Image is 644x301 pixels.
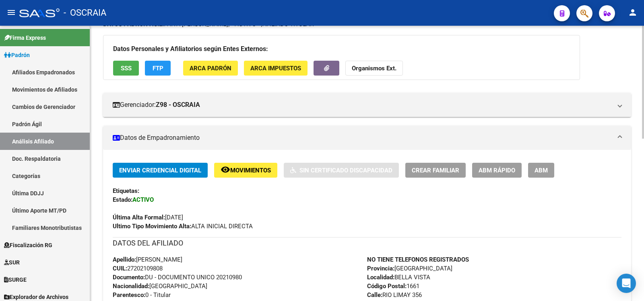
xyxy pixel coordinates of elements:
[132,196,154,203] strong: ACTIVO
[367,265,394,272] strong: Provincia:
[113,223,191,230] strong: Ultimo Tipo Movimiento Alta:
[405,163,466,178] button: Crear Familiar
[367,265,452,272] span: [GEOGRAPHIC_DATA]
[367,283,419,290] span: 1661
[214,163,277,178] button: Movimientos
[64,4,106,22] span: - OSCRAIA
[535,167,548,174] span: ABM
[4,51,30,59] span: Padrón
[119,167,201,174] span: Enviar Credencial Digital
[113,291,171,299] span: 0 - Titular
[367,291,422,299] span: RIO LIMAY 356
[103,20,228,28] span: PAIVA [PERSON_NAME]
[4,241,52,250] span: Fiscalización RG
[113,196,132,203] strong: Estado:
[121,65,132,72] span: SSS
[113,283,149,290] strong: Nacionalidad:
[299,167,392,174] span: Sin Certificado Discapacidad
[103,20,314,28] i: | ACTIVO |
[113,43,570,55] h3: Datos Personales y Afiliatorios según Entes Externos:
[145,61,171,76] button: FTP
[113,238,621,249] h3: DATOS DEL AFILIADO
[4,275,27,284] span: SURGE
[230,167,271,174] span: Movimientos
[113,214,165,221] strong: Última Alta Formal:
[113,256,136,263] strong: Apellido:
[367,274,394,281] strong: Localidad:
[412,167,459,174] span: Crear Familiar
[528,163,554,178] button: ABM
[113,265,163,272] span: 27202109808
[113,163,208,178] button: Enviar Credencial Digital
[156,100,200,109] strong: Z98 - OSCRAIA
[367,274,430,281] span: BELLA VISTA
[472,163,522,178] button: ABM Rápido
[367,256,469,263] strong: NO TIENE TELEFONOS REGISTRADOS
[4,258,20,267] span: SUR
[617,274,636,293] div: Open Intercom Messenger
[352,65,396,72] strong: Organismos Ext.
[113,187,139,195] strong: Etiquetas:
[153,65,163,72] span: FTP
[250,65,301,72] span: ARCA Impuestos
[113,265,127,272] strong: CUIL:
[113,256,182,263] span: [PERSON_NAME]
[367,283,407,290] strong: Código Postal:
[113,283,207,290] span: [GEOGRAPHIC_DATA]
[4,33,46,42] span: Firma Express
[113,100,612,109] mat-panel-title: Gerenciador:
[190,65,231,72] span: ARCA Padrón
[103,93,631,117] mat-expansion-panel-header: Gerenciador:Z98 - OSCRAIA
[113,274,145,281] strong: Documento:
[113,291,145,299] strong: Parentesco:
[113,61,139,76] button: SSS
[113,214,183,221] span: [DATE]
[367,291,382,299] strong: Calle:
[262,20,314,28] span: AFILIADO TITULAR
[6,8,16,17] mat-icon: menu
[221,165,230,174] mat-icon: remove_red_eye
[244,61,308,76] button: ARCA Impuestos
[113,133,612,142] mat-panel-title: Datos de Empadronamiento
[479,167,515,174] span: ABM Rápido
[628,8,638,17] mat-icon: person
[113,223,253,230] span: ALTA INICIAL DIRECTA
[345,61,403,76] button: Organismos Ext.
[103,126,631,150] mat-expansion-panel-header: Datos de Empadronamiento
[284,163,399,178] button: Sin Certificado Discapacidad
[103,20,164,28] strong: DATOS PADRÓN ÁGIL:
[113,274,242,281] span: DU - DOCUMENTO UNICO 20210980
[183,61,238,76] button: ARCA Padrón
